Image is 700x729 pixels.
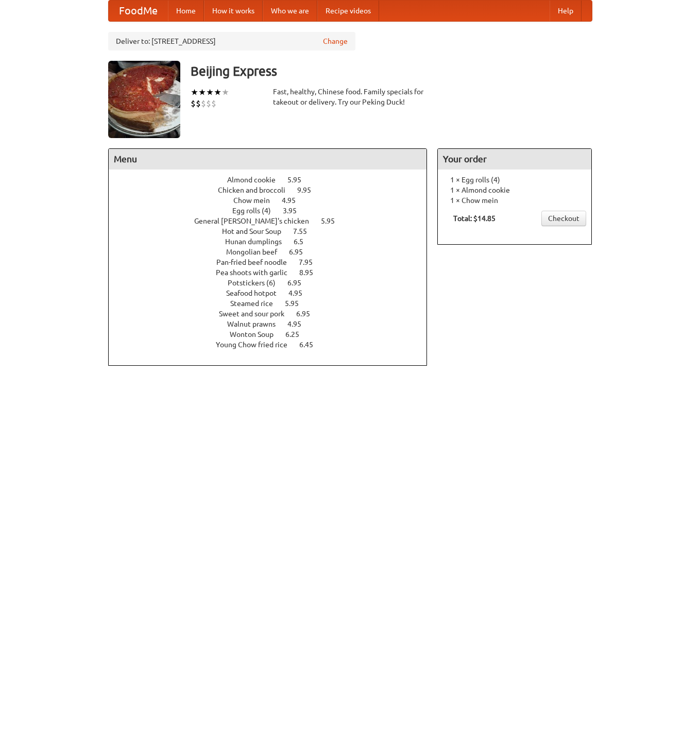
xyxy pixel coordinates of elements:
[287,176,312,184] span: 5.95
[216,341,332,349] a: Young Chow fried rice 6.45
[283,207,307,215] span: 3.95
[299,341,323,349] span: 6.45
[206,87,214,98] li: ★
[216,258,332,266] a: Pan-fried beef noodle 7.95
[194,217,354,225] a: General [PERSON_NAME]'s chicken 5.95
[218,186,296,194] span: Chicken and broccoli
[230,330,318,338] a: Wonton Soup 6.25
[194,217,319,225] span: General [PERSON_NAME]'s chicken
[191,98,196,109] li: $
[222,227,292,235] span: Hot and Sour Soup
[550,1,582,21] a: Help
[443,195,586,206] li: 1 × Chow mein
[227,320,286,328] span: Walnut prawns
[226,248,287,256] span: Mongolian beef
[321,217,345,225] span: 5.95
[191,61,592,81] h3: Beijing Express
[438,149,591,169] h4: Your order
[230,299,283,308] span: Steamed rice
[273,87,428,107] div: Fast, healthy, Chinese food. Family specials for takeout or delivery. Try our Peking Duck!
[282,196,306,205] span: 4.95
[289,248,313,256] span: 6.95
[317,1,379,21] a: Recipe videos
[201,98,206,109] li: $
[228,279,286,287] span: Potstickers (6)
[216,341,298,349] span: Young Chow fried rice
[108,32,355,50] div: Deliver to: [STREET_ADDRESS]
[219,310,329,318] a: Sweet and sour pork 6.95
[228,279,320,287] a: Potstickers (6) 6.95
[285,330,310,338] span: 6.25
[225,238,292,246] span: Hunan dumplings
[109,1,168,21] a: FoodMe
[299,258,323,266] span: 7.95
[293,227,317,235] span: 7.55
[232,207,316,215] a: Egg rolls (4) 3.95
[323,36,348,46] a: Change
[214,87,221,98] li: ★
[206,98,211,109] li: $
[226,289,321,297] a: Seafood hotpot 4.95
[109,149,427,169] h4: Menu
[453,214,496,223] b: Total: $14.85
[226,289,287,297] span: Seafood hotpot
[232,207,281,215] span: Egg rolls (4)
[285,299,309,308] span: 5.95
[222,227,326,235] a: Hot and Sour Soup 7.55
[216,268,298,277] span: Pea shoots with garlic
[218,186,330,194] a: Chicken and broccoli 9.95
[191,87,198,98] li: ★
[287,320,312,328] span: 4.95
[216,268,332,277] a: Pea shoots with garlic 8.95
[230,299,318,308] a: Steamed rice 5.95
[219,310,295,318] span: Sweet and sour pork
[227,320,320,328] a: Walnut prawns 4.95
[196,98,201,109] li: $
[198,87,206,98] li: ★
[221,87,229,98] li: ★
[216,258,297,266] span: Pan-fried beef noodle
[287,279,312,287] span: 6.95
[168,1,204,21] a: Home
[108,61,180,138] img: angular.jpg
[230,330,284,338] span: Wonton Soup
[226,248,322,256] a: Mongolian beef 6.95
[296,310,320,318] span: 6.95
[294,238,314,246] span: 6.5
[233,196,315,205] a: Chow mein 4.95
[225,238,322,246] a: Hunan dumplings 6.5
[233,196,280,205] span: Chow mein
[541,211,586,226] a: Checkout
[263,1,317,21] a: Who we are
[299,268,323,277] span: 8.95
[443,185,586,195] li: 1 × Almond cookie
[204,1,263,21] a: How it works
[443,175,586,185] li: 1 × Egg rolls (4)
[288,289,313,297] span: 4.95
[227,176,320,184] a: Almond cookie 5.95
[211,98,216,109] li: $
[297,186,321,194] span: 9.95
[227,176,286,184] span: Almond cookie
